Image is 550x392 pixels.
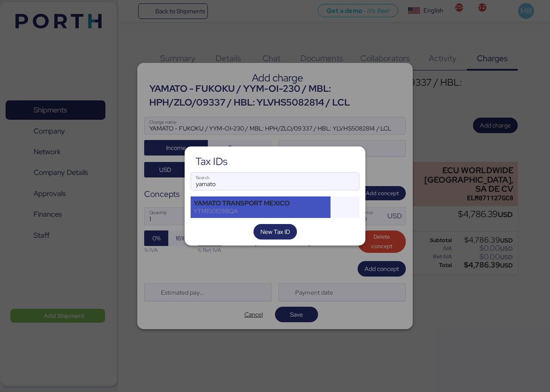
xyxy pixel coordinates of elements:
input: Search [191,173,359,190]
span: New Tax ID [260,227,290,237]
div: YTM150109BQA [194,207,328,215]
div: YAMATO TRANSPORT MEXICO [194,199,328,207]
div: Tax IDs [195,158,228,165]
button: New Tax ID [253,224,297,240]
